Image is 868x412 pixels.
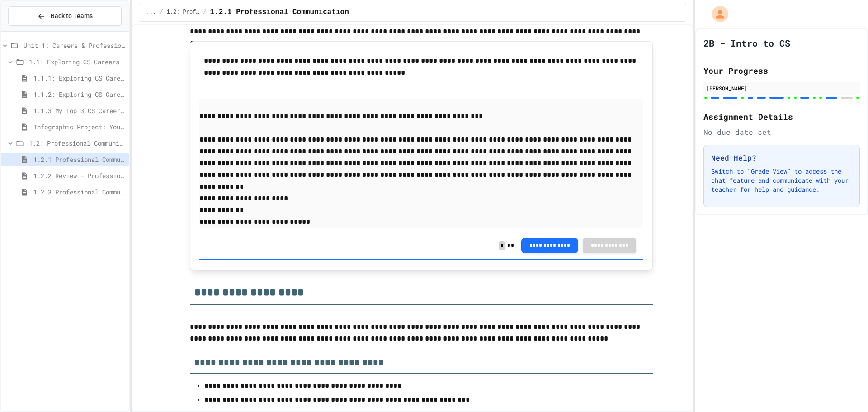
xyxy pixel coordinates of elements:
[703,127,860,137] div: No due date set
[706,84,857,92] div: [PERSON_NAME]
[33,187,125,197] span: 1.2.3 Professional Communication Challenge
[160,9,163,16] span: /
[8,6,122,26] button: Back to Teams
[33,155,125,164] span: 1.2.1 Professional Communication
[33,90,125,99] span: 1.1.2: Exploring CS Careers - Review
[29,57,125,66] span: 1.1: Exploring CS Careers
[33,106,125,115] span: 1.1.3 My Top 3 CS Careers!
[24,41,125,50] span: Unit 1: Careers & Professionalism
[146,9,156,16] span: ...
[703,110,860,123] h2: Assignment Details
[33,171,125,180] span: 1.2.2 Review - Professional Communication
[703,4,731,24] div: My Account
[167,9,200,16] span: 1.2: Professional Communication
[51,11,93,21] span: Back to Teams
[711,167,852,194] p: Switch to "Grade View" to access the chat feature and communicate with your teacher for help and ...
[210,7,349,18] span: 1.2.1 Professional Communication
[203,9,206,16] span: /
[33,73,125,83] span: 1.1.1: Exploring CS Careers
[29,138,125,148] span: 1.2: Professional Communication
[703,37,790,49] h1: 2B - Intro to CS
[33,122,125,132] span: Infographic Project: Your favorite CS
[703,64,860,77] h2: Your Progress
[711,152,852,163] h3: Need Help?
